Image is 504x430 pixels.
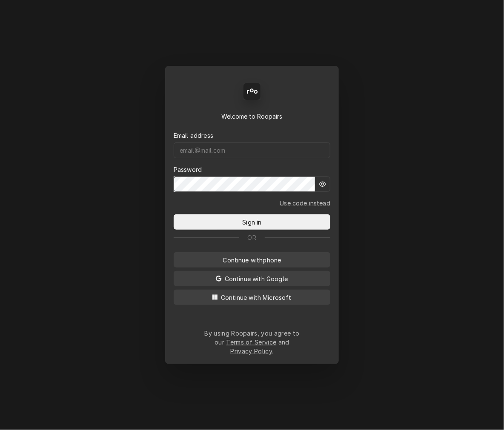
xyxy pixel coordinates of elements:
label: Email address [174,131,213,140]
span: Continue with Microsoft [219,293,293,302]
span: Continue with phone [221,256,283,265]
div: By using Roopairs, you agree to our and . [204,329,300,356]
label: Password [174,165,202,174]
a: Go to Email and code form [280,199,330,208]
a: Privacy Policy [231,347,272,355]
a: Terms of Service [226,339,276,346]
div: Welcome to Roopairs [174,112,330,121]
span: Continue with Google [223,274,289,283]
span: Sign in [241,218,263,227]
button: Sign in [174,214,330,230]
div: Or [174,233,330,242]
button: Continue with Microsoft [174,290,330,305]
button: Continue withphone [174,252,330,268]
button: Continue with Google [174,271,330,286]
input: email@mail.com [174,142,330,158]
